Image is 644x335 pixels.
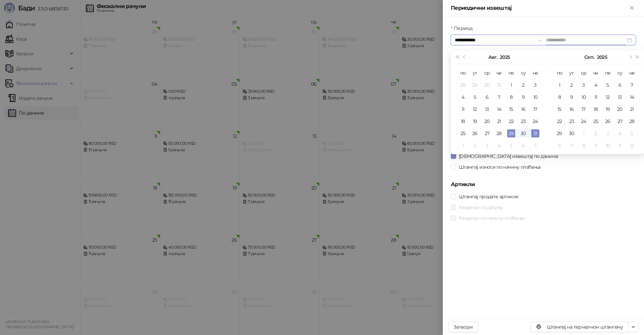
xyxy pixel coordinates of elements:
div: 28 [628,117,636,125]
div: 22 [555,117,563,125]
th: су [614,67,626,79]
td: 2025-10-08 [578,139,590,152]
td: 2025-09-23 [566,115,578,127]
td: 2025-08-19 [469,115,481,127]
div: 30 [568,129,576,137]
div: 30 [519,129,527,137]
td: 2025-10-10 [602,139,614,152]
td: 2025-09-04 [590,79,602,91]
button: Затвори [448,322,478,332]
td: 2025-09-15 [553,103,566,115]
td: 2025-08-14 [493,103,505,115]
th: ут [566,67,578,79]
td: 2025-09-30 [566,127,578,139]
div: 2 [568,81,576,89]
td: 2025-09-16 [566,103,578,115]
td: 2025-09-06 [517,139,529,152]
div: 3 [604,129,612,137]
div: 2 [592,129,600,137]
h5: Артикли [451,180,636,189]
td: 2025-08-10 [529,91,541,103]
div: 12 [471,105,479,113]
div: 18 [459,117,467,125]
td: 2025-10-05 [626,127,638,139]
button: Close [628,4,636,12]
div: 6 [616,81,624,89]
div: 26 [604,117,612,125]
div: 28 [459,81,467,89]
td: 2025-09-14 [626,91,638,103]
td: 2025-09-01 [457,139,469,152]
td: 2025-09-24 [578,115,590,127]
td: 2025-09-17 [578,103,590,115]
div: 10 [604,141,612,150]
div: 16 [568,105,576,113]
td: 2025-09-25 [590,115,602,127]
div: 6 [555,141,563,150]
button: Изабери годину [597,50,607,64]
div: 29 [507,129,515,137]
div: 13 [616,93,624,101]
div: 6 [483,93,491,101]
th: ср [578,67,590,79]
td: 2025-08-07 [493,91,505,103]
th: не [529,67,541,79]
div: 2 [471,141,479,150]
div: 21 [628,105,636,113]
div: 4 [592,81,600,89]
th: ут [469,67,481,79]
td: 2025-07-31 [493,79,505,91]
div: 7 [531,141,539,150]
th: по [553,67,566,79]
div: 10 [580,93,588,101]
div: 1 [580,129,588,137]
td: 2025-08-26 [469,127,481,139]
td: 2025-08-16 [517,103,529,115]
span: Штампај износе по начину плаћања [456,163,543,171]
td: 2025-09-11 [590,91,602,103]
td: 2025-08-18 [457,115,469,127]
div: 8 [555,93,563,101]
td: 2025-10-04 [614,127,626,139]
td: 2025-08-24 [529,115,541,127]
td: 2025-09-08 [553,91,566,103]
div: 8 [507,93,515,101]
td: 2025-09-05 [505,139,517,152]
td: 2025-10-11 [614,139,626,152]
td: 2025-09-12 [602,91,614,103]
th: че [590,67,602,79]
td: 2025-08-08 [505,91,517,103]
div: 7 [568,141,576,150]
div: 31 [531,129,539,137]
td: 2025-08-27 [481,127,493,139]
button: Претходна година (Control + left) [453,50,461,64]
td: 2025-08-02 [517,79,529,91]
div: 7 [495,93,503,101]
th: не [626,67,638,79]
div: 25 [459,129,467,137]
div: 24 [580,117,588,125]
button: Претходни месец (PageUp) [461,50,468,64]
div: 9 [568,93,576,101]
div: 27 [616,117,624,125]
input: Период [455,36,535,44]
div: 20 [483,117,491,125]
td: 2025-09-03 [481,139,493,152]
td: 2025-09-02 [469,139,481,152]
td: 2025-08-23 [517,115,529,127]
div: 29 [471,81,479,89]
td: 2025-09-06 [614,79,626,91]
span: Раздвоји по начину плаћања [456,214,527,222]
div: 13 [483,105,491,113]
span: to [538,37,543,43]
td: 2025-08-29 [505,127,517,139]
div: 2 [519,81,527,89]
td: 2025-08-31 [529,127,541,139]
div: 12 [628,141,636,150]
td: 2025-08-05 [469,91,481,103]
div: 30 [483,81,491,89]
td: 2025-09-07 [529,139,541,152]
div: 23 [568,117,576,125]
div: 22 [507,117,515,125]
div: 5 [471,93,479,101]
